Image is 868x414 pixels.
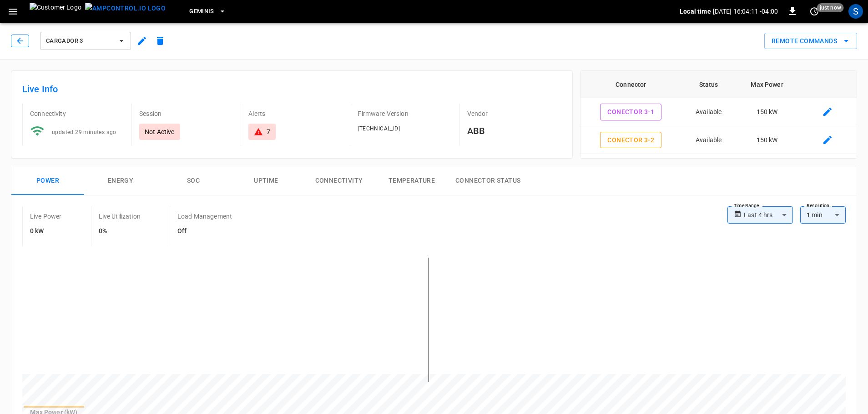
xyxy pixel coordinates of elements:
td: Available [681,98,736,126]
div: 7 [267,127,270,136]
th: Status [681,71,736,98]
div: 1 min [800,206,846,224]
span: [TECHNICAL_ID] [358,125,400,132]
h6: Off [177,226,232,236]
span: Geminis [189,6,214,17]
td: Finishing [681,154,736,182]
h6: ABB [467,124,561,138]
td: 150 kW [736,154,798,182]
button: set refresh interval [807,4,822,19]
td: Available [681,126,736,155]
button: Connector Status [448,166,528,195]
td: 150 kW [736,98,798,126]
p: Load Management [177,212,232,221]
button: Conector 3-2 [600,132,661,149]
p: Vendor [467,109,561,118]
button: Temperature [375,166,448,195]
button: Remote Commands [764,33,857,50]
button: Geminis [186,3,230,20]
p: Local time [680,7,711,16]
label: Time Range [734,202,759,209]
p: Session [139,109,233,118]
button: Cargador 3 [40,32,131,50]
button: Conector 3-1 [600,104,661,120]
th: Connector [580,71,681,98]
p: Live Power [30,212,62,221]
p: Firmware Version [358,109,452,118]
div: remote commands options [764,33,857,50]
button: Connectivity [303,166,375,195]
p: Live Utilization [99,212,141,221]
span: Cargador 3 [46,36,113,46]
span: updated 29 minutes ago [52,129,116,135]
p: Connectivity [30,109,124,118]
button: Energy [84,166,157,195]
table: connector table [580,71,857,210]
p: [DATE] 16:04:11 -04:00 [713,7,778,16]
button: Power [11,166,84,195]
p: Not Active [145,127,175,136]
span: just now [817,3,844,12]
p: Alerts [248,109,343,118]
img: Customer Logo [30,3,81,20]
td: 150 kW [736,126,798,155]
button: Uptime [230,166,303,195]
th: Max Power [736,71,798,98]
img: ampcontrol.io logo [85,3,166,14]
h6: Live Info [22,82,561,96]
div: profile-icon [848,4,863,19]
h6: 0% [99,226,141,236]
button: SOC [157,166,230,195]
label: Resolution [807,202,829,209]
h6: 0 kW [30,226,62,236]
div: Last 4 hrs [744,206,793,224]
